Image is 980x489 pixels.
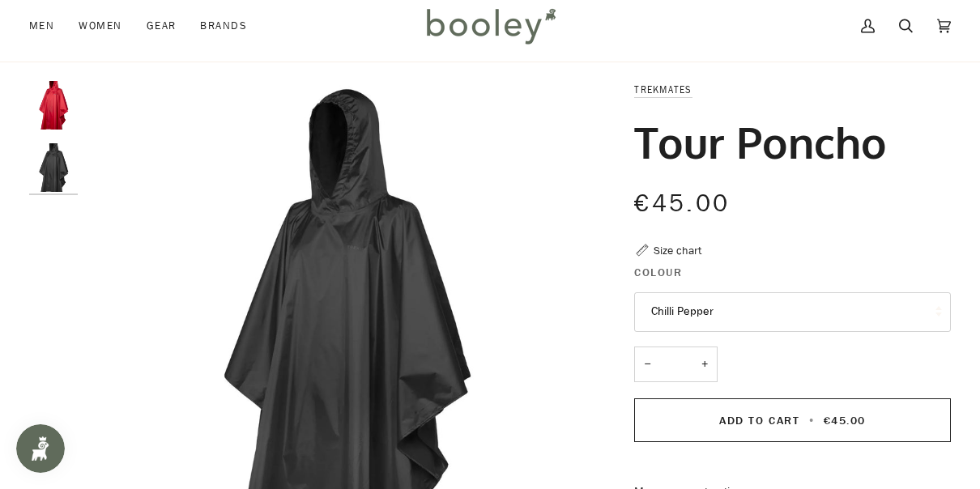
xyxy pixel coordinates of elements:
span: Gear [147,18,177,34]
button: + [692,347,718,383]
span: Men [29,18,54,34]
span: Add to Cart [719,413,799,428]
button: Add to Cart • €45.00 [634,398,951,442]
iframe: Button to open loyalty program pop-up [16,424,65,473]
span: Women [79,18,121,34]
img: Trekmates Tour Poncho Chilli Pepper - Booley Galway [29,81,78,130]
span: €45.00 [634,187,730,220]
h1: Tour Poncho [634,115,887,168]
a: Trekmates [634,83,692,96]
span: Brands [200,18,247,34]
span: Colour [634,264,682,281]
div: Size chart [654,242,701,259]
span: €45.00 [824,413,866,428]
span: • [804,413,820,428]
button: Chilli Pepper [634,292,951,332]
input: Quantity [634,347,718,383]
img: Booley [420,2,561,49]
button: − [634,347,660,383]
img: Tour Poncho [29,143,78,192]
